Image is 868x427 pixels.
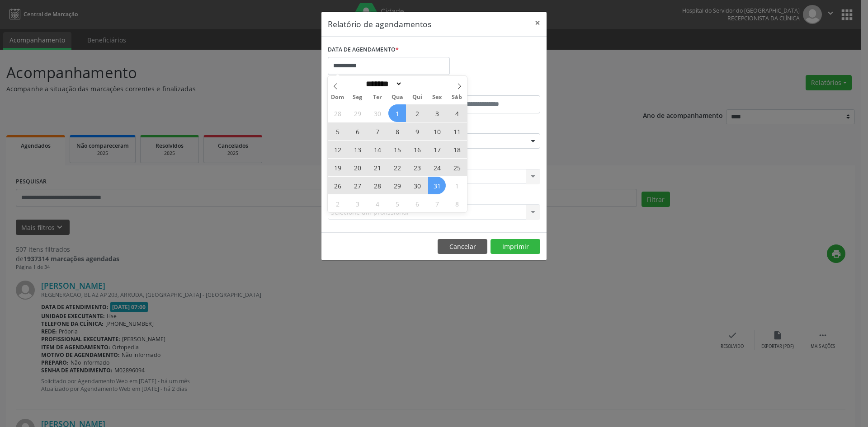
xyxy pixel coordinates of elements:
[348,94,368,100] span: Seg
[349,177,366,194] span: Outubro 27, 2025
[368,159,386,176] span: Outubro 21, 2025
[428,141,446,158] span: Outubro 17, 2025
[349,141,366,158] span: Outubro 13, 2025
[328,94,348,100] span: Dom
[368,195,386,212] span: Novembro 4, 2025
[408,159,426,176] span: Outubro 23, 2025
[436,81,540,95] label: ATÉ
[427,94,447,100] span: Sex
[388,177,406,194] span: Outubro 29, 2025
[448,141,466,158] span: Outubro 18, 2025
[388,195,406,212] span: Novembro 5, 2025
[408,141,426,158] span: Outubro 16, 2025
[368,122,386,140] span: Outubro 7, 2025
[428,195,446,212] span: Novembro 7, 2025
[428,159,446,176] span: Outubro 24, 2025
[438,239,487,254] button: Cancelar
[368,104,386,122] span: Setembro 30, 2025
[408,122,426,140] span: Outubro 9, 2025
[328,43,399,57] label: DATA DE AGENDAMENTO
[448,195,466,212] span: Novembro 8, 2025
[428,104,446,122] span: Outubro 3, 2025
[387,94,407,100] span: Qua
[349,122,366,140] span: Outubro 6, 2025
[447,94,467,100] span: Sáb
[329,141,346,158] span: Outubro 12, 2025
[448,104,466,122] span: Outubro 4, 2025
[448,177,466,194] span: Novembro 1, 2025
[428,122,446,140] span: Outubro 10, 2025
[528,12,547,34] button: Close
[402,79,432,89] input: Year
[408,104,426,122] span: Outubro 2, 2025
[448,122,466,140] span: Outubro 11, 2025
[428,177,446,194] span: Outubro 31, 2025
[329,104,346,122] span: Setembro 28, 2025
[408,195,426,212] span: Novembro 6, 2025
[349,104,366,122] span: Setembro 29, 2025
[349,159,366,176] span: Outubro 20, 2025
[388,104,406,122] span: Outubro 1, 2025
[388,159,406,176] span: Outubro 22, 2025
[329,177,346,194] span: Outubro 26, 2025
[368,94,387,100] span: Ter
[491,239,540,254] button: Imprimir
[407,94,427,100] span: Qui
[329,159,346,176] span: Outubro 19, 2025
[368,177,386,194] span: Outubro 28, 2025
[448,159,466,176] span: Outubro 25, 2025
[329,195,346,212] span: Novembro 2, 2025
[368,141,386,158] span: Outubro 14, 2025
[408,177,426,194] span: Outubro 30, 2025
[328,18,431,30] h5: Relatório de agendamentos
[363,79,402,89] select: Month
[349,195,366,212] span: Novembro 3, 2025
[329,122,346,140] span: Outubro 5, 2025
[388,141,406,158] span: Outubro 15, 2025
[388,122,406,140] span: Outubro 8, 2025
